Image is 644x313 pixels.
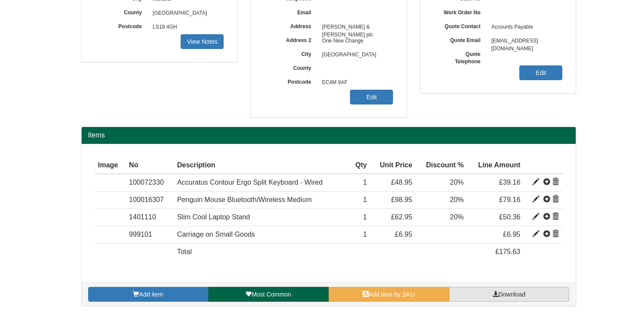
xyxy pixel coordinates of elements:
[264,7,318,16] label: Email
[416,157,468,174] th: Discount %
[177,196,312,203] span: Penguin Mouse Bluetooth/Wireless Medium
[499,196,521,203] span: £79.16
[499,291,525,298] span: Download
[95,157,126,174] th: Image
[95,7,149,16] label: County
[391,179,413,186] span: £48.95
[433,7,487,16] label: Work Order No
[450,179,464,186] span: 20%
[318,48,393,62] span: [GEOGRAPHIC_DATA]
[264,34,318,44] label: Address 2
[125,157,174,174] th: No
[369,291,415,298] span: Add item by SKU
[251,291,291,298] span: Most Common
[433,48,487,65] label: Quote Telephone
[519,65,562,80] a: Edit
[95,20,149,30] label: Postcode
[125,174,174,191] td: 100072330
[495,248,521,255] span: £175.63
[318,34,393,48] span: One New Change
[177,213,250,221] span: Slim Cool Laptop Stand
[449,287,569,302] a: Download
[139,291,163,298] span: Add item
[391,213,413,221] span: £62.95
[149,20,224,34] span: LS18 4GH
[503,231,520,238] span: £6.95
[177,231,255,238] span: Carriage on Small Goods
[318,20,393,34] span: [PERSON_NAME] & [PERSON_NAME] plc
[363,231,367,238] span: 1
[363,213,367,221] span: 1
[125,209,174,226] td: 1401110
[125,226,174,244] td: 999101
[174,157,349,174] th: Description
[181,34,224,49] a: View Notes
[370,157,416,174] th: Unit Price
[450,196,464,203] span: 20%
[264,48,318,58] label: City
[350,90,393,104] a: Edit
[499,179,521,186] span: £39.16
[467,157,524,174] th: Line Amount
[264,20,318,30] label: Address
[487,34,563,48] span: [EMAIL_ADDRESS][DOMAIN_NAME]
[125,192,174,209] td: 100016307
[363,179,367,186] span: 1
[174,243,349,260] td: Total
[395,231,412,238] span: £6.95
[177,179,323,186] span: Accuratus Contour Ergo Split Keyboard - Wired
[391,196,413,203] span: £98.95
[433,20,487,30] label: Quote Contact
[450,213,464,221] span: 20%
[149,7,224,20] span: [GEOGRAPHIC_DATA]
[499,213,521,221] span: £50.36
[318,76,393,90] span: EC4M 9AF
[264,76,318,86] label: Postcode
[487,20,563,34] span: Accounts Payable
[349,157,370,174] th: Qty
[433,34,487,44] label: Quote Email
[88,131,569,139] h2: Items
[264,62,318,72] label: County
[363,196,367,203] span: 1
